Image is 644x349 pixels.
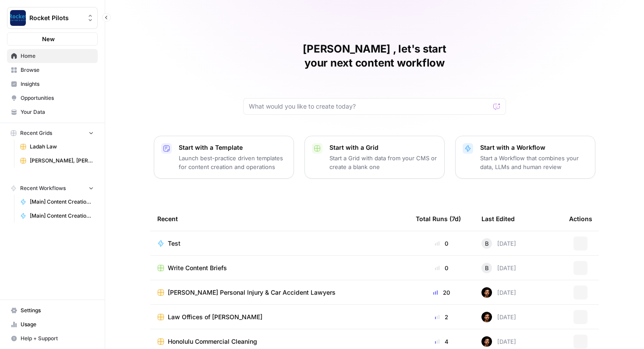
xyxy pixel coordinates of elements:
[481,207,515,231] div: Last Edited
[416,313,467,321] div: 2
[21,307,94,314] span: Settings
[29,14,82,22] span: Rocket Pilots
[455,136,595,179] button: Start with a WorkflowStart a Workflow that combines your data, LLMs and human review
[481,287,492,298] img: wt756mygx0n7rybn42vblmh42phm
[157,207,402,231] div: Recent
[481,312,492,322] img: wt756mygx0n7rybn42vblmh42phm
[21,108,94,116] span: Your Data
[480,143,588,152] p: Start with a Workflow
[42,35,55,43] span: New
[21,321,94,328] span: Usage
[168,313,262,321] span: Law Offices of [PERSON_NAME]
[21,335,94,342] span: Help + Support
[416,207,461,231] div: Total Runs (7d)
[7,105,98,119] a: Your Data
[416,337,467,346] div: 4
[481,312,516,322] div: [DATE]
[485,264,489,272] span: B
[7,7,98,29] button: Workspace: Rocket Pilots
[7,49,98,63] a: Home
[7,77,98,91] a: Insights
[7,63,98,77] a: Browse
[168,264,227,272] span: Write Content Briefs
[16,154,98,168] a: [PERSON_NAME], [PERSON_NAME] & [PERSON_NAME]
[7,127,98,140] button: Recent Grids
[20,184,66,192] span: Recent Workflows
[30,198,94,206] span: [Main] Content Creation Brief
[30,143,94,151] span: Ladah Law
[243,42,506,70] h1: [PERSON_NAME] , let's start your next content workflow
[16,195,98,209] a: [Main] Content Creation Brief
[569,207,592,231] div: Actions
[7,32,98,46] button: New
[7,303,98,317] a: Settings
[30,157,94,165] span: [PERSON_NAME], [PERSON_NAME] & [PERSON_NAME]
[249,102,490,111] input: What would you like to create today?
[21,66,94,74] span: Browse
[157,239,402,248] a: Test
[179,143,287,152] p: Start with a Template
[16,140,98,154] a: Ladah Law
[480,154,588,171] p: Start a Workflow that combines your data, LLMs and human review
[157,337,402,346] a: Honolulu Commercial Cleaning
[481,336,492,347] img: wt756mygx0n7rybn42vblmh42phm
[481,238,516,249] div: [DATE]
[416,264,467,272] div: 0
[30,212,94,220] span: [Main] Content Creation Article
[416,288,467,297] div: 20
[154,136,294,179] button: Start with a TemplateLaunch best-practice driven templates for content creation and operations
[157,264,402,272] a: Write Content Briefs
[416,239,467,248] div: 0
[481,263,516,273] div: [DATE]
[21,52,94,60] span: Home
[485,239,489,248] span: B
[157,288,402,297] a: [PERSON_NAME] Personal Injury & Car Accident Lawyers
[168,288,336,297] span: [PERSON_NAME] Personal Injury & Car Accident Lawyers
[21,80,94,88] span: Insights
[304,136,445,179] button: Start with a GridStart a Grid with data from your CMS or create a blank one
[329,143,437,152] p: Start with a Grid
[16,209,98,223] a: [Main] Content Creation Article
[168,239,180,248] span: Test
[329,154,437,171] p: Start a Grid with data from your CMS or create a blank one
[157,313,402,321] a: Law Offices of [PERSON_NAME]
[481,336,516,347] div: [DATE]
[481,287,516,298] div: [DATE]
[7,331,98,345] button: Help + Support
[7,91,98,105] a: Opportunities
[20,129,52,137] span: Recent Grids
[168,337,257,346] span: Honolulu Commercial Cleaning
[179,154,287,171] p: Launch best-practice driven templates for content creation and operations
[21,94,94,102] span: Opportunities
[7,317,98,331] a: Usage
[10,10,26,26] img: Rocket Pilots Logo
[7,182,98,195] button: Recent Workflows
